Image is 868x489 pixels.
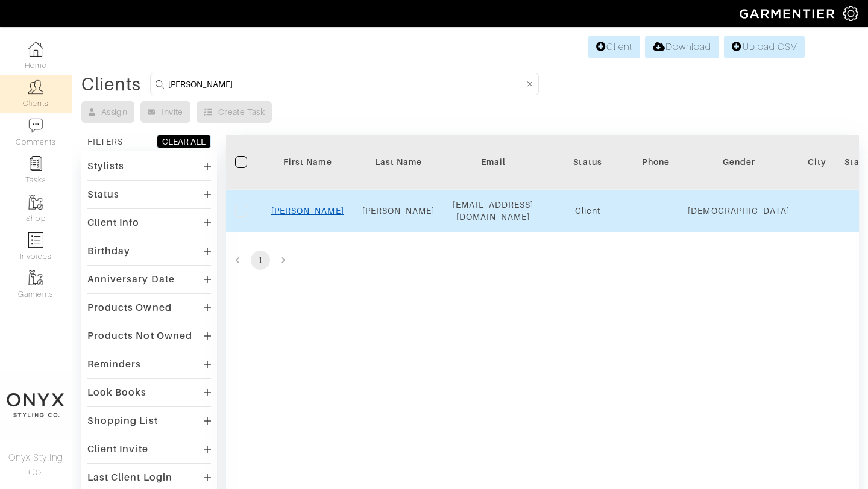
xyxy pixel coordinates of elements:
div: Phone [642,156,670,168]
img: orders-icon-0abe47150d42831381b5fb84f609e132dff9fe21cb692f30cb5eec754e2cba89.png [28,232,43,248]
div: Anniversary Date [87,273,175,285]
div: CLEAR ALL [162,135,206,148]
div: Clients [81,78,141,90]
input: Search by name, email, phone, city, or state [168,76,524,92]
div: Products Owned [87,302,172,314]
button: CLEAR ALL [157,135,211,148]
div: [DEMOGRAPHIC_DATA] [688,205,790,217]
div: FILTERS [87,135,123,148]
div: Products Not Owned [87,330,192,342]
div: [EMAIL_ADDRESS][DOMAIN_NAME] [453,199,533,223]
div: First Name [271,156,344,168]
div: State [844,156,868,168]
img: gear-icon-white-bd11855cb880d31180b6d7d6211b90ccbf57a29d726f0c71d8c61bd08dd39cc2.png [843,6,858,21]
img: dashboard-icon-dbcd8f5a0b271acd01030246c82b418ddd0df26cd7fceb0bd07c9910d44c42f6.png [28,42,43,57]
img: garmentier-logo-header-white-b43fb05a5012e4ada735d5af1a66efaba907eab6374d6393d1fbf88cb4ef424d.png [734,3,843,24]
div: Birthday [87,245,130,257]
img: clients-icon-6bae9207a08558b7cb47a8932f037763ab4055f8c8b6bfacd5dc20c3e0201464.png [28,79,43,95]
th: Toggle SortBy [542,135,633,190]
div: Status [87,188,119,201]
img: garments-icon-b7da505a4dc4fd61783c78ac3ca0ef83fa9d6f193b1c9dc38574b1d14d53ca28.png [28,195,43,210]
img: comment-icon-a0a6a9ef722e966f86d9cbdc48e553b5cf19dbc54f86b18d962a5391bc8f6eb6.png [28,118,43,133]
div: Status [552,156,624,168]
th: Toggle SortBy [353,135,444,190]
a: [PERSON_NAME] [271,206,344,216]
nav: pagination navigation [226,251,859,270]
div: Email [453,156,533,168]
div: Stylists [87,160,124,172]
span: Onyx Styling Co. [8,452,64,478]
div: Last Client Login [87,472,172,484]
div: Client Invite [87,443,148,455]
a: Download [645,36,719,58]
div: Client [552,205,624,217]
div: City [808,156,826,168]
a: [PERSON_NAME] [362,206,435,216]
img: reminder-icon-8004d30b9f0a5d33ae49ab947aed9ed385cf756f9e5892f1edd6e32f2345188e.png [28,156,43,171]
th: Toggle SortBy [679,135,799,190]
div: Look Books [87,387,147,399]
button: page 1 [251,251,270,270]
div: Client Info [87,217,140,229]
div: Gender [688,156,790,168]
div: Reminders [87,358,141,370]
div: Last Name [362,156,435,168]
th: Toggle SortBy [262,135,353,190]
a: Client [588,36,640,58]
img: garments-icon-b7da505a4dc4fd61783c78ac3ca0ef83fa9d6f193b1c9dc38574b1d14d53ca28.png [28,270,43,285]
div: Shopping List [87,415,158,427]
a: Upload CSV [724,36,805,58]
